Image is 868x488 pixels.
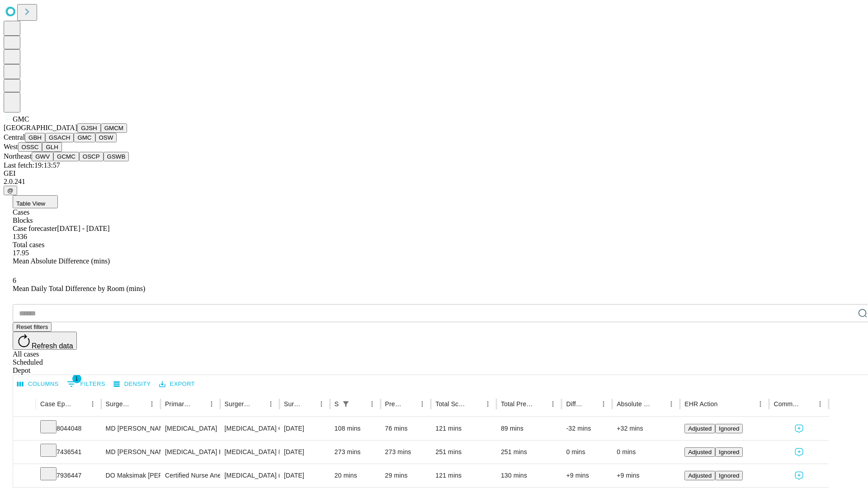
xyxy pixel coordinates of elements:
[165,464,215,487] div: Certified Nurse Anesthetist
[225,417,275,440] div: [MEDICAL_DATA] OF SKIN ABDOMINAL
[13,277,16,284] span: 6
[13,233,27,240] span: 1336
[40,400,73,408] div: Case Epic Id
[385,400,403,408] div: Predicted In Room Duration
[4,124,77,131] span: [GEOGRAPHIC_DATA]
[617,441,675,464] div: 0 mins
[111,377,153,391] button: Density
[684,424,715,433] button: Adjusted
[106,441,156,464] div: MD [PERSON_NAME] Md
[225,464,275,487] div: [MEDICAL_DATA] (EGD), FLEXIBLE, TRANSORAL, WITH [MEDICAL_DATA] SINGLE OR MULTIPLE
[4,178,864,186] div: 2.0.241
[335,441,376,464] div: 273 mins
[13,249,29,257] span: 17.95
[13,115,29,123] span: GMC
[566,441,608,464] div: 0 mins
[665,398,678,410] button: Menu
[13,257,110,265] span: Mean Absolute Difference (mins)
[814,398,826,410] button: Menu
[79,152,104,161] button: OSCP
[718,398,731,410] button: Sort
[435,464,492,487] div: 121 mins
[501,400,533,408] div: Total Predicted Duration
[4,169,864,178] div: GEI
[13,285,145,292] span: Mean Daily Total Difference by Room (mins)
[4,161,60,169] span: Last fetch: 19:13:57
[547,398,559,410] button: Menu
[157,377,197,391] button: Export
[18,445,31,460] button: Expand
[617,400,651,408] div: Absolute Difference
[688,472,712,479] span: Adjusted
[193,398,205,410] button: Sort
[501,441,557,464] div: 251 mins
[385,417,427,440] div: 76 mins
[284,400,302,408] div: Surgery Date
[435,400,468,408] div: Total Scheduled Duration
[40,417,97,440] div: 8044048
[335,464,376,487] div: 20 mins
[65,377,108,391] button: Show filters
[13,241,44,249] span: Total cases
[385,441,427,464] div: 273 mins
[754,398,767,410] button: Menu
[684,447,715,457] button: Adjusted
[566,464,608,487] div: +9 mins
[57,225,109,232] span: [DATE] - [DATE]
[435,441,492,464] div: 251 mins
[774,400,800,408] div: Comments
[225,441,275,464] div: [MEDICAL_DATA] REPAIR [MEDICAL_DATA]
[15,377,61,391] button: Select columns
[133,398,146,410] button: Sort
[719,425,739,432] span: Ignored
[719,472,739,479] span: Ignored
[340,398,352,410] button: Show filters
[205,398,218,410] button: Menu
[13,322,52,332] button: Reset filters
[4,143,18,150] span: West
[146,398,158,410] button: Menu
[4,152,32,160] span: Northeast
[16,324,48,330] span: Reset filters
[566,400,584,408] div: Difference
[42,142,61,152] button: GLH
[165,441,215,464] div: [MEDICAL_DATA] Endovascular
[101,123,127,133] button: GMCM
[106,464,156,487] div: DO Maksimak [PERSON_NAME]
[264,398,277,410] button: Menu
[534,398,547,410] button: Sort
[335,417,376,440] div: 108 mins
[416,398,429,410] button: Menu
[225,400,251,408] div: Surgery Name
[284,441,325,464] div: [DATE]
[340,398,352,410] div: 1 active filter
[302,398,315,410] button: Sort
[284,417,325,440] div: [DATE]
[403,398,416,410] button: Sort
[252,398,264,410] button: Sort
[688,449,712,455] span: Adjusted
[585,398,597,410] button: Sort
[4,133,25,141] span: Central
[95,133,117,142] button: OSW
[469,398,481,410] button: Sort
[501,464,557,487] div: 130 mins
[18,468,31,484] button: Expand
[715,471,743,480] button: Ignored
[435,417,492,440] div: 121 mins
[74,133,95,142] button: GMC
[7,187,14,194] span: @
[45,133,74,142] button: GSACH
[18,421,31,437] button: Expand
[165,417,215,440] div: [MEDICAL_DATA]
[104,152,129,161] button: GSWB
[74,398,86,410] button: Sort
[366,398,378,410] button: Menu
[684,400,717,408] div: EHR Action
[106,417,156,440] div: MD [PERSON_NAME] [PERSON_NAME] Md
[719,449,739,455] span: Ignored
[77,123,101,133] button: GJSH
[481,398,494,410] button: Menu
[53,152,79,161] button: GCMC
[165,400,191,408] div: Primary Service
